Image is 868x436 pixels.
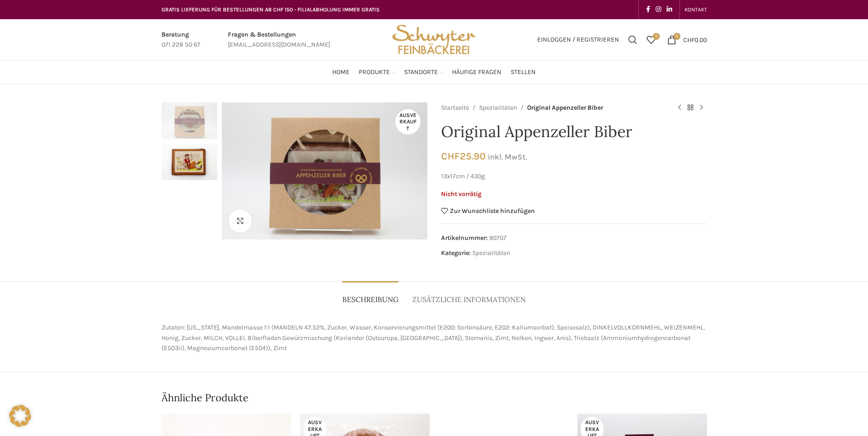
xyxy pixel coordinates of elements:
span: Zur Wunschliste hinzufügen [450,208,535,214]
span: Ausverkauft [395,109,421,134]
span: Original Appenzeller Biber [527,103,603,113]
span: GRATIS LIEFERUNG FÜR BESTELLUNGEN AB CHF 150 - FILIALABHOLUNG IMMER GRATIS [162,6,380,13]
nav: Breadcrumb [441,102,665,113]
a: Suchen [624,31,642,49]
a: Home [332,63,350,81]
p: Zutaten: [US_STATE], Mandelmasse 1:1 (MANDELN 47.52%, Zucker, Wasser, Konservierungsmittel (E200:... [162,323,707,353]
bdi: 25.90 [441,150,485,162]
span: Artikelnummer: [441,234,488,242]
bdi: 0.00 [683,36,707,43]
span: 90707 [489,234,507,242]
a: Next product [696,102,707,113]
h1: Original Appenzeller Biber [441,122,707,141]
a: Instagram social link [653,3,664,16]
a: 0 CHF0.00 [663,31,712,49]
p: Nicht vorrätig [441,191,707,198]
a: Previous product [674,102,685,113]
span: CHF [683,36,695,43]
a: Infobox link [228,30,330,50]
img: Original Appenzeller Biber – Bild 2 [162,144,217,180]
span: 0 [674,33,680,40]
a: Spezialitäten [479,103,517,113]
span: Beschreibung [342,295,399,304]
span: Home [332,68,350,77]
span: Produkte [359,68,390,77]
span: Kategorie: [441,249,471,257]
a: Spezialitäten [472,249,510,257]
a: 0 [642,31,660,49]
div: Secondary navigation [680,0,712,19]
span: CHF [441,150,460,162]
a: Zur Wunschliste hinzufügen [441,207,535,214]
div: Meine Wunschliste [642,31,660,49]
span: Stellen [511,68,536,77]
span: Ähnliche Produkte [162,391,248,405]
span: Einloggen / Registrieren [537,37,619,43]
a: Startseite [441,103,469,113]
span: KONTAKT [685,6,707,13]
span: Standorte [404,68,438,77]
a: Standorte [404,63,443,81]
a: Einloggen / Registrieren [533,31,624,49]
small: inkl. MwSt. [488,152,527,161]
a: Häufige Fragen [452,63,501,81]
a: Infobox link [162,30,200,50]
a: Site logo [389,35,479,43]
p: 13x17cm / 430g [441,171,707,181]
img: Bäckerei Schwyter [389,19,479,60]
a: KONTAKT [685,0,707,19]
span: Zusätzliche Informationen [412,295,526,304]
a: Produkte [359,63,395,81]
a: Linkedin social link [664,3,675,16]
div: Main navigation [157,63,712,81]
a: Facebook social link [643,3,653,16]
a: Stellen [511,63,536,81]
img: Original Appenzeller Biber [162,102,217,139]
span: Häufige Fragen [452,68,501,77]
span: 0 [653,33,660,40]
